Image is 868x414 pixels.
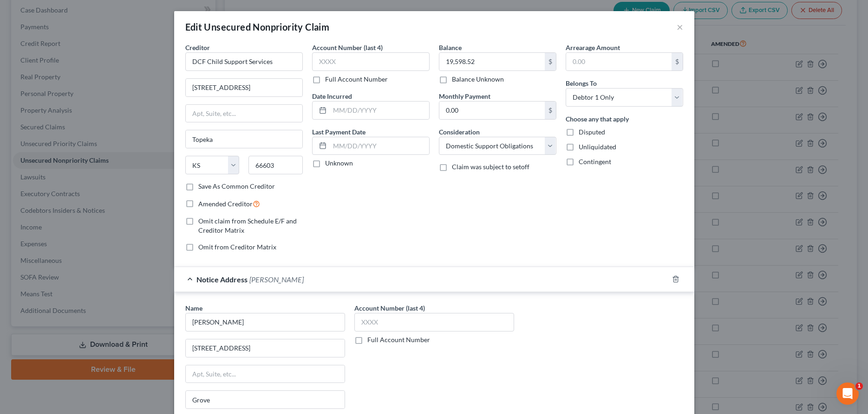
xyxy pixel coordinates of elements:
[185,304,202,312] span: Name
[439,127,480,137] label: Consideration
[325,75,388,84] label: Full Account Number
[452,75,504,84] label: Balance Unknown
[330,137,429,155] input: MM/DD/YYYY
[354,303,425,313] label: Account Number (last 4)
[312,52,430,71] input: XXXX
[198,200,253,208] span: Amended Creditor
[185,313,345,331] input: Search by name...
[198,243,276,251] span: Omit from Creditor Matrix
[198,217,297,234] span: Omit claim from Schedule E/F and Creditor Matrix
[312,127,365,137] label: Last Payment Date
[196,275,248,284] span: Notice Address
[836,382,859,405] iframe: Intercom live chat
[672,53,683,70] div: $
[439,53,545,70] input: 0.00
[566,114,629,124] label: Choose any that apply
[185,20,330,33] div: Edit Unsecured Nonpriority Claim
[185,44,210,51] span: Creditor
[186,130,302,148] input: Enter city...
[579,143,616,151] span: Unliquidated
[545,102,556,119] div: $
[312,91,352,101] label: Date Incurred
[186,391,345,408] input: Enter city...
[566,79,597,87] span: Belongs To
[186,79,302,96] input: Enter address...
[579,158,611,166] span: Contingent
[452,163,529,171] span: Claim was subject to setoff
[330,102,429,119] input: MM/DD/YYYY
[566,43,620,52] label: Arrearage Amount
[579,128,605,136] span: Disputed
[354,313,514,331] input: XXXX
[439,91,490,101] label: Monthly Payment
[186,105,302,122] input: Apt, Suite, etc...
[312,43,383,52] label: Account Number (last 4)
[439,102,545,119] input: 0.00
[566,53,672,70] input: 0.00
[545,53,556,70] div: $
[439,43,462,52] label: Balance
[248,156,303,174] input: Enter zip...
[198,182,275,191] label: Save As Common Creditor
[249,275,304,284] span: [PERSON_NAME]
[855,382,863,390] span: 1
[367,335,430,344] label: Full Account Number
[186,365,345,383] input: Apt, Suite, etc...
[185,52,303,71] input: Search creditor by name...
[186,339,345,357] input: Enter address...
[325,159,353,168] label: Unknown
[677,21,683,32] button: ×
